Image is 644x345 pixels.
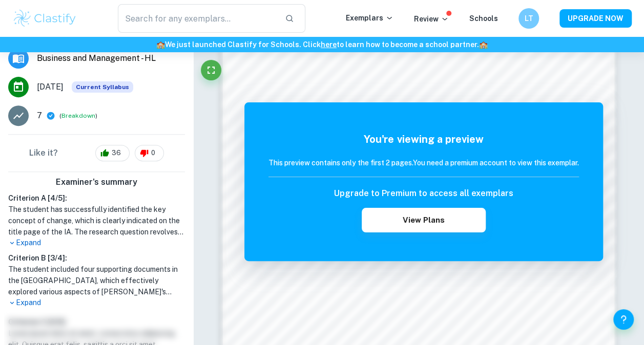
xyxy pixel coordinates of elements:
[37,110,42,122] p: 7
[4,176,189,188] h6: Examiner's summary
[72,81,133,93] span: Current Syllabus
[8,297,185,308] p: Expand
[613,309,634,330] button: Help and Feedback
[414,13,449,25] p: Review
[8,264,185,297] h1: The student included four supporting documents in the [GEOGRAPHIC_DATA], which effectively explor...
[321,40,337,49] a: here
[156,40,165,49] span: 🏫
[12,8,77,29] img: Clastify logo
[268,157,579,168] h6: This preview contains only the first 2 pages. You need a premium account to view this exemplar.
[8,238,185,248] p: Expand
[59,111,97,121] span: ( )
[334,187,513,200] h6: Upgrade to Premium to access all exemplars
[29,147,58,159] h6: Like it?
[362,208,486,232] button: View Plans
[8,252,185,264] h6: Criterion B [ 3 / 4 ]:
[37,81,64,93] span: [DATE]
[72,81,133,93] div: This exemplar is based on the current syllabus. Feel free to refer to it for inspiration/ideas wh...
[37,52,185,64] span: Business and Management - HL
[346,12,393,24] p: Exemplars
[479,40,488,49] span: 🏫
[61,111,95,120] button: Breakdown
[2,39,642,50] h6: We just launched Clastify for Schools. Click to learn how to become a school partner.
[469,14,498,23] a: Schools
[8,192,185,204] h6: Criterion A [ 4 / 5 ]:
[118,4,277,33] input: Search for any exemplars...
[106,148,127,158] span: 36
[268,132,579,147] h5: You're viewing a preview
[559,9,632,28] button: UPGRADE NOW
[8,204,185,238] h1: The student has successfully identified the key concept of change, which is clearly indicated on ...
[201,60,221,80] button: Fullscreen
[146,148,161,158] span: 0
[523,13,535,24] h6: LT
[518,8,539,29] button: LT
